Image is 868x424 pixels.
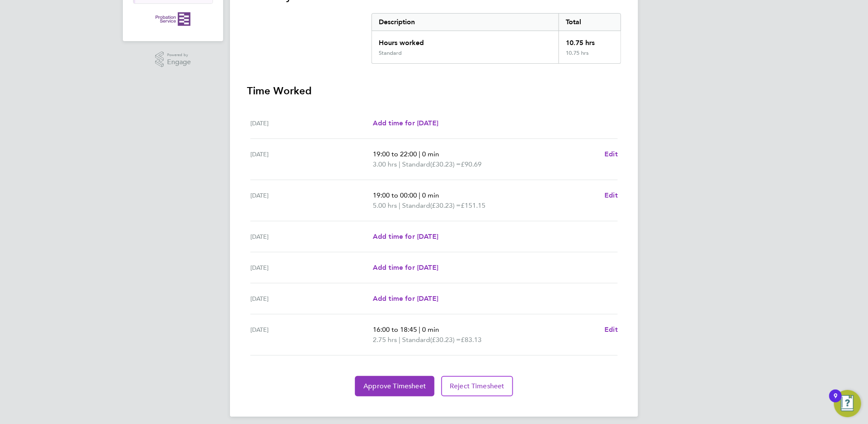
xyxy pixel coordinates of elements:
[379,50,402,57] div: Standard
[422,150,439,158] span: 0 min
[461,160,482,168] span: £90.69
[155,51,191,68] a: Powered byEngage
[373,336,397,344] span: 2.75 hrs
[399,160,400,168] span: |
[372,14,559,31] div: Description
[250,325,373,345] div: [DATE]
[373,118,438,128] a: Add time for [DATE]
[250,118,373,128] div: [DATE]
[559,14,621,31] div: Total
[399,201,400,209] span: |
[250,294,373,304] div: [DATE]
[559,31,621,50] div: 10.75 hrs
[373,232,438,242] a: Add time for [DATE]
[441,376,513,396] button: Reject Timesheet
[419,191,420,199] span: |
[372,13,621,64] div: Summary
[419,325,420,334] span: |
[604,325,618,334] span: Edit
[247,84,621,98] h3: Time Worked
[461,336,482,344] span: £83.13
[363,382,426,390] span: Approve Timesheet
[156,12,190,26] img: probationservice-logo-retina.png
[422,191,439,199] span: 0 min
[373,232,438,240] span: Add time for [DATE]
[133,12,213,26] a: Go to home page
[604,325,618,335] a: Edit
[373,294,438,304] a: Add time for [DATE]
[167,59,191,66] span: Engage
[430,160,461,168] span: (£30.23) =
[373,191,417,199] span: 19:00 to 00:00
[450,382,505,390] span: Reject Timesheet
[422,325,439,334] span: 0 min
[461,201,485,209] span: £151.15
[430,201,461,209] span: (£30.23) =
[604,149,618,159] a: Edit
[373,119,438,127] span: Add time for [DATE]
[373,294,438,302] span: Add time for [DATE]
[559,50,621,63] div: 10.75 hrs
[250,149,373,170] div: [DATE]
[604,190,618,201] a: Edit
[402,159,430,170] span: Standard
[250,263,373,273] div: [DATE]
[373,150,417,158] span: 19:00 to 22:00
[834,396,837,407] div: 9
[373,201,397,209] span: 5.00 hrs
[373,263,438,273] a: Add time for [DATE]
[250,190,373,211] div: [DATE]
[373,263,438,271] span: Add time for [DATE]
[399,336,400,344] span: |
[402,335,430,345] span: Standard
[834,390,861,417] button: Open Resource Center, 9 new notifications
[373,160,397,168] span: 3.00 hrs
[430,336,461,344] span: (£30.23) =
[355,376,434,396] button: Approve Timesheet
[373,325,417,334] span: 16:00 to 18:45
[372,31,559,50] div: Hours worked
[604,191,618,199] span: Edit
[604,150,618,158] span: Edit
[250,232,373,242] div: [DATE]
[167,51,191,59] span: Powered by
[402,201,430,211] span: Standard
[419,150,420,158] span: |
